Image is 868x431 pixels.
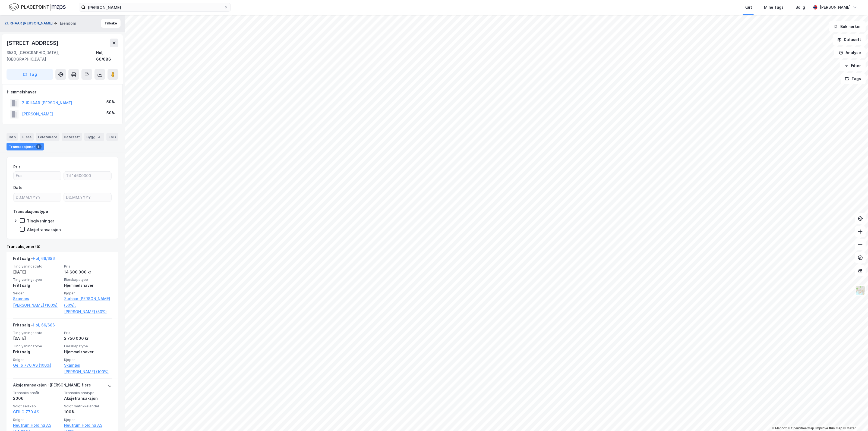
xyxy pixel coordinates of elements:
div: Info [7,133,18,141]
button: Tag [7,69,53,80]
div: 50% [106,99,115,105]
a: Skarnæs [PERSON_NAME] (100%) [13,295,61,309]
div: Kart [744,4,752,11]
span: Pris [64,331,112,335]
button: Datasett [833,34,866,45]
a: Hol, 66/686 [33,256,55,261]
span: Selger [13,291,61,295]
span: Selger [13,357,61,362]
div: 2006 [13,395,61,402]
a: Mapbox [772,426,787,430]
input: Søk på adresse, matrikkel, gårdeiere, leietakere eller personer [86,3,224,11]
div: Fritt salg [13,282,61,289]
div: Fritt salg [13,349,61,355]
span: Tinglysningsdato [13,264,61,269]
span: Transaksjonstype [64,391,112,395]
div: Eiendom [60,20,76,27]
div: [DATE] [13,269,61,275]
div: Mine Tags [764,4,784,11]
span: Pris [64,264,112,269]
a: Zurhaar [PERSON_NAME] (50%), [64,295,112,309]
span: Tinglysningstype [13,344,61,348]
img: logo.f888ab2527a4732fd821a326f86c7f29.svg [9,2,66,12]
div: Pris [13,164,21,170]
a: GEILO 770 AS [13,410,39,414]
a: Geilo 770 AS (100%) [13,362,61,369]
div: Fritt salg - [13,255,55,264]
input: Fra [14,172,61,180]
div: Eiere [20,133,34,141]
div: Bolig [796,4,805,11]
span: Tinglysningsdato [13,331,61,335]
a: OpenStreetMap [788,426,814,430]
div: ESG [106,133,118,141]
div: 3580, [GEOGRAPHIC_DATA], [GEOGRAPHIC_DATA] [7,49,96,62]
div: Tinglysninger [27,218,54,224]
div: Hjemmelshaver [64,282,112,289]
div: [STREET_ADDRESS] [7,39,60,47]
button: Filter [840,60,866,71]
input: DD.MM.YYYY [64,193,111,202]
iframe: Chat Widget [841,405,868,431]
span: Selger [13,417,61,422]
span: Transaksjonsår [13,391,61,395]
div: 5 [36,144,42,149]
a: Improve this map [816,426,842,430]
div: Transaksjoner (5) [7,243,118,250]
div: 50% [106,110,115,116]
div: [PERSON_NAME] [820,4,851,11]
div: 3 [97,134,102,140]
span: Eierskapstype [64,277,112,282]
div: Bygg [84,133,104,141]
span: Kjøper [64,357,112,362]
div: Datasett [62,133,82,141]
div: Dato [13,184,23,191]
div: Hol, 66/686 [96,49,118,62]
a: Hol, 66/686 [33,323,55,327]
div: Hjemmelshaver [7,89,118,95]
span: Solgt selskap [13,404,61,408]
button: Analyse [834,47,866,58]
div: Aksjetransaksjon [64,395,112,402]
a: Skarnæs [PERSON_NAME] (100%) [64,362,112,375]
div: 2 750 000 kr [64,335,112,342]
div: Fritt salg - [13,322,55,331]
a: [PERSON_NAME] (50%) [64,309,112,315]
span: Kjøper [64,417,112,422]
input: DD.MM.YYYY [14,193,61,202]
div: [DATE] [13,335,61,342]
img: Z [855,285,866,295]
div: Aksjetransaksjon - [PERSON_NAME] flere [13,382,91,391]
div: 100% [64,409,112,415]
button: Tilbake [101,19,121,28]
div: Leietakere [36,133,59,141]
div: Hjemmelshaver [64,349,112,355]
span: Tinglysningstype [13,277,61,282]
button: ZURHAAR [PERSON_NAME] [4,21,54,26]
div: Transaksjoner [7,143,44,150]
span: Solgt matrikkelandel [64,404,112,408]
span: Eierskapstype [64,344,112,348]
span: Kjøper [64,291,112,295]
div: 14 600 000 kr [64,269,112,275]
input: Til 14600000 [64,172,111,180]
button: Bokmerker [829,21,866,32]
button: Tags [841,73,866,84]
div: Aksjetransaksjon [27,227,61,232]
div: Transaksjonstype [13,208,48,215]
